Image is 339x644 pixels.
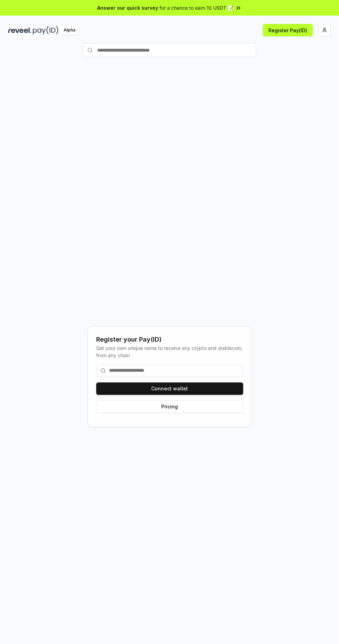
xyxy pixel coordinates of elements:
[263,24,313,36] button: Register Pay(ID)
[8,26,31,35] img: reveel_dark
[96,400,243,413] button: Pricing
[33,26,58,35] img: pay_id
[60,26,79,35] div: Alpha
[96,335,243,344] div: Register your Pay(ID)
[159,4,233,11] span: for a chance to earn 10 USDT 📝
[97,4,158,11] span: Answer our quick survey
[96,344,243,359] div: Get your own unique name to receive any crypto and stablecoin, from any chain
[96,382,243,395] button: Connect wallet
